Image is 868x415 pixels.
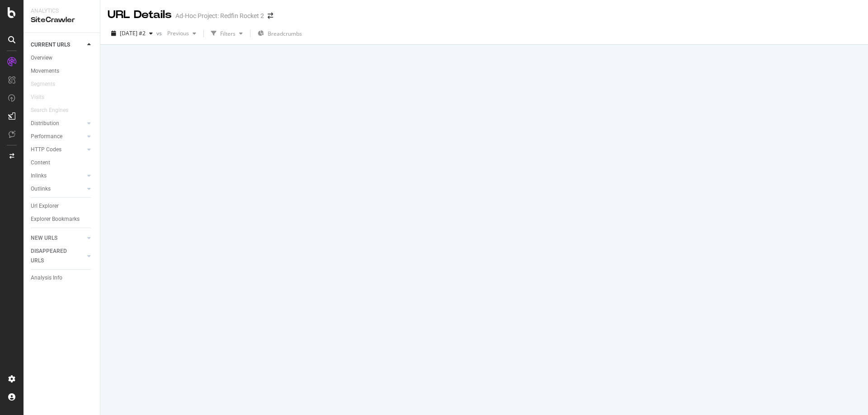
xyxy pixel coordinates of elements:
div: CURRENT URLS [31,40,70,50]
span: Breadcrumbs [268,30,302,37]
a: Outlinks [31,184,85,194]
div: Filters [220,30,236,37]
a: Visits [31,93,53,102]
div: Inlinks [31,171,47,181]
div: Overview [31,53,52,63]
div: Performance [31,132,62,141]
a: Search Engines [31,106,77,115]
a: Performance [31,132,85,141]
div: Search Engines [31,106,68,115]
a: Distribution [31,119,85,128]
div: Ad-Hoc Project: Redfin Rocket 2 [175,11,264,20]
a: DISAPPEARED URLS [31,247,85,266]
div: Content [31,158,50,168]
button: Previous [164,26,200,41]
div: Segments [31,79,55,89]
div: Analysis Info [31,273,62,283]
div: Outlinks [31,184,51,194]
a: Url Explorer [31,201,94,211]
a: Overview [31,53,94,63]
span: vs [156,29,164,37]
a: HTTP Codes [31,145,85,154]
div: Visits [31,93,44,102]
div: Explorer Bookmarks [31,214,80,224]
button: [DATE] #2 [108,26,156,41]
div: Distribution [31,119,59,128]
button: Filters [208,26,246,41]
div: Url Explorer [31,201,59,211]
span: Previous [164,29,189,37]
div: SiteCrawler [31,15,93,25]
a: Explorer Bookmarks [31,214,94,224]
a: CURRENT URLS [31,40,85,50]
div: DISAPPEARED URLS [31,247,76,266]
div: Movements [31,66,59,76]
div: NEW URLS [31,233,57,243]
a: Content [31,158,94,168]
a: Analysis Info [31,273,94,283]
a: Inlinks [31,171,85,181]
a: Segments [31,79,64,89]
div: arrow-right-arrow-left [268,13,273,19]
div: URL Details [108,7,172,23]
a: NEW URLS [31,233,85,243]
span: 2025 Aug. 22nd #2 [120,29,146,37]
button: Breadcrumbs [254,26,306,41]
div: HTTP Codes [31,145,61,154]
a: Movements [31,66,94,76]
div: Analytics [31,7,93,15]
